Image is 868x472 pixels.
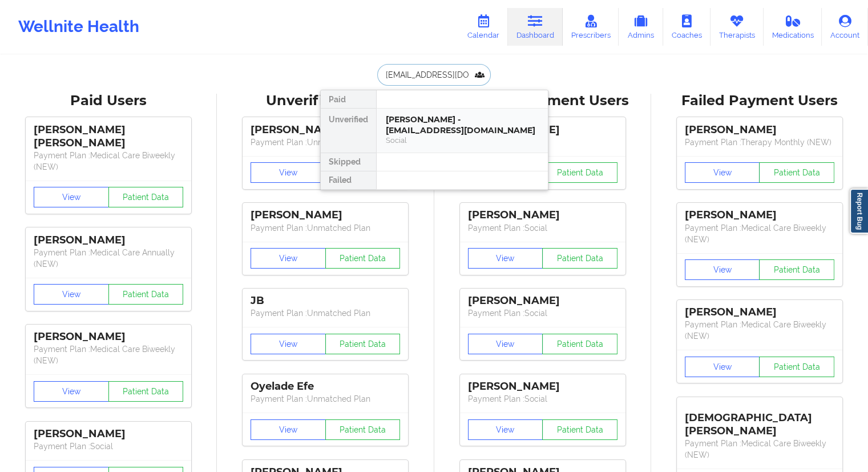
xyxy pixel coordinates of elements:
[34,441,183,452] p: Payment Plan : Social
[251,307,400,319] p: Payment Plan : Unmatched Plan
[468,222,617,234] p: Payment Plan : Social
[685,137,834,148] p: Payment Plan : Therapy Monthly (NEW)
[685,209,834,222] div: [PERSON_NAME]
[663,8,710,46] a: Coaches
[34,427,183,441] div: [PERSON_NAME]
[459,8,508,46] a: Calendar
[251,294,400,307] div: JB
[468,393,617,405] p: Payment Plan : Social
[468,248,543,269] button: View
[108,381,184,402] button: Patient Data
[759,357,834,377] button: Patient Data
[468,294,617,307] div: [PERSON_NAME]
[685,162,760,183] button: View
[542,248,617,269] button: Patient Data
[685,403,834,438] div: [DEMOGRAPHIC_DATA][PERSON_NAME]
[34,234,183,247] div: [PERSON_NAME]
[108,187,184,207] button: Patient Data
[508,8,563,46] a: Dashboard
[34,343,183,366] p: Payment Plan : Medical Care Biweekly (NEW)
[710,8,764,46] a: Therapists
[251,123,400,137] div: [PERSON_NAME]
[321,109,376,153] div: Unverified
[321,171,376,190] div: Failed
[8,92,209,110] div: Paid Users
[468,419,543,440] button: View
[386,114,539,135] div: [PERSON_NAME] - [EMAIL_ADDRESS][DOMAIN_NAME]
[34,381,109,402] button: View
[619,8,663,46] a: Admins
[325,248,401,269] button: Patient Data
[685,306,834,319] div: [PERSON_NAME]
[321,90,376,109] div: Paid
[822,8,868,46] a: Account
[251,248,326,269] button: View
[542,334,617,354] button: Patient Data
[34,247,183,270] p: Payment Plan : Medical Care Annually (NEW)
[251,137,400,148] p: Payment Plan : Unmatched Plan
[685,319,834,342] p: Payment Plan : Medical Care Biweekly (NEW)
[386,135,539,145] div: Social
[325,419,401,440] button: Patient Data
[34,123,183,150] div: [PERSON_NAME] [PERSON_NAME]
[659,92,860,110] div: Failed Payment Users
[563,8,619,46] a: Prescribers
[34,284,109,305] button: View
[759,259,834,280] button: Patient Data
[251,393,400,405] p: Payment Plan : Unmatched Plan
[764,8,822,46] a: Medications
[251,334,326,354] button: View
[321,153,376,171] div: Skipped
[108,284,184,305] button: Patient Data
[251,162,326,183] button: View
[251,209,400,222] div: [PERSON_NAME]
[34,150,183,173] p: Payment Plan : Medical Care Biweekly (NEW)
[34,187,109,207] button: View
[325,334,401,354] button: Patient Data
[251,419,326,440] button: View
[468,307,617,319] p: Payment Plan : Social
[685,259,760,280] button: View
[542,419,617,440] button: Patient Data
[34,330,183,343] div: [PERSON_NAME]
[468,209,617,222] div: [PERSON_NAME]
[685,222,834,245] p: Payment Plan : Medical Care Biweekly (NEW)
[685,438,834,461] p: Payment Plan : Medical Care Biweekly (NEW)
[685,123,834,137] div: [PERSON_NAME]
[759,162,834,183] button: Patient Data
[468,380,617,393] div: [PERSON_NAME]
[685,357,760,377] button: View
[251,222,400,234] p: Payment Plan : Unmatched Plan
[850,189,868,234] a: Report Bug
[468,334,543,354] button: View
[542,162,617,183] button: Patient Data
[251,380,400,393] div: Oyelade Efe
[225,92,426,110] div: Unverified Users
